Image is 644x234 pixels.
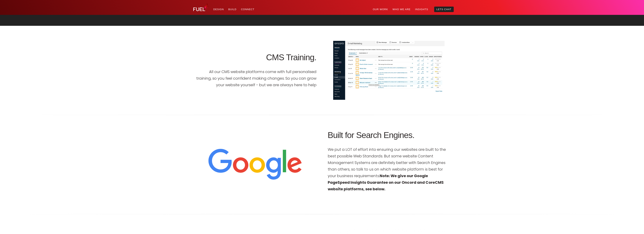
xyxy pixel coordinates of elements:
[226,7,239,12] a: Build
[371,7,390,12] a: Our Work
[328,173,444,192] strong: Note: We give our Google PageSpeed Insights Guarantee on our Oncord and CoreCMS website platforms...
[328,146,450,192] p: We put a LOT of effort into ensuring our websites are built to the best possible Web Standards. B...
[333,41,445,100] img: CMS Training
[211,7,226,12] a: Design
[194,69,316,88] p: All our CMS website platforms come with full personalised training, so you feel confident making ...
[193,3,208,11] img: Fuel Design Ltd - Website design and development company in North Shore, Auckland
[328,130,450,140] h2: Built for Search Engines.
[239,7,257,12] a: Connect
[194,52,316,63] h2: CMS Training.
[208,146,302,183] img: Search Engine Friendly Web Design
[434,7,454,12] a: Lets Chat
[413,7,430,12] a: Insights
[390,7,413,12] a: Who We Are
